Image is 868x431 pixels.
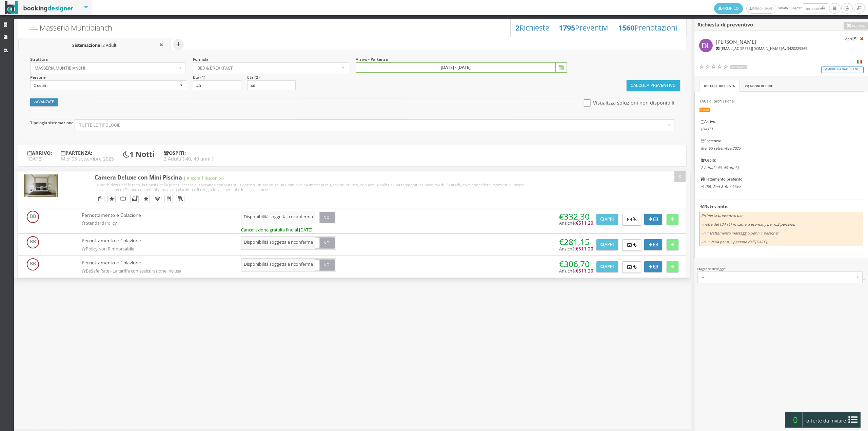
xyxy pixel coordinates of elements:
i: (BB) Bed & Breakfast [705,184,741,189]
div: Not Rated [699,64,729,71]
i: [DATE] [701,126,713,131]
h6: Partenza: [701,139,862,143]
small: Coppie [699,108,710,112]
i: Mer 03 settembre 2025 [701,146,741,151]
span: Not Rated [730,65,747,69]
span: 3420229869 [787,46,807,51]
button: -- [697,271,863,283]
a: Apri [845,35,856,42]
span: [PERSON_NAME] [716,38,756,45]
b: Richiesta di preventivo [697,21,753,28]
i: 2 Adulti ( 40, 40 anni ) [701,165,738,170]
span: offerte da inviare [804,415,848,426]
button: Archivia [844,22,868,30]
button: Notifiche [803,3,828,14]
button: Modifica dati cliente [821,67,864,73]
h6: / [716,46,807,51]
h6: Arrivo: [701,119,862,124]
span: -- [702,275,855,280]
a: [PERSON_NAME] [746,4,776,14]
h6: Trattamento preferito: [701,177,862,182]
a: Not Rated [699,63,747,71]
a: Dettagli Richiesta [699,81,740,92]
small: Apri [845,36,856,41]
span: TAGs di profilazione: [699,98,735,104]
img: BookingDesigner.com [5,1,74,14]
span: 0 [788,412,803,427]
h6: Ospiti: [701,158,862,163]
span: 5 [746,84,748,88]
a: Profilo [714,3,743,14]
b: Note cliente: [699,204,728,209]
img: Domenico Lofù [699,39,713,53]
div: Agenzia di viaggio: [697,267,865,271]
span: [EMAIL_ADDRESS][DOMAIN_NAME] [721,46,782,51]
i: Richiesta preventivo per: - notte del [DATE] in camera economy per n.2 persone; - n.1 trattamento... [701,213,795,244]
span: sabato, 16 agosto [714,3,829,14]
a: ( ) Azioni recenti [740,81,778,92]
